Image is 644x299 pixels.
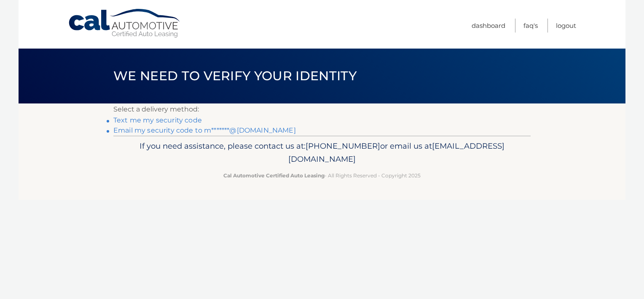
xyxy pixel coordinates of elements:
p: If you need assistance, please contact us at: or email us at [119,139,525,166]
a: Text me my security code [113,116,202,124]
span: We need to verify your identity [113,68,357,84]
a: Logout [556,19,576,33]
a: Cal Automotive [68,8,182,38]
a: Email my security code to m*******@[DOMAIN_NAME] [113,126,296,134]
span: [PHONE_NUMBER] [306,141,380,151]
strong: Cal Automotive Certified Auto Leasing [223,172,325,179]
a: Dashboard [472,19,505,33]
p: - All Rights Reserved - Copyright 2025 [119,171,525,180]
p: Select a delivery method: [113,103,531,115]
a: FAQ's [523,19,538,33]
